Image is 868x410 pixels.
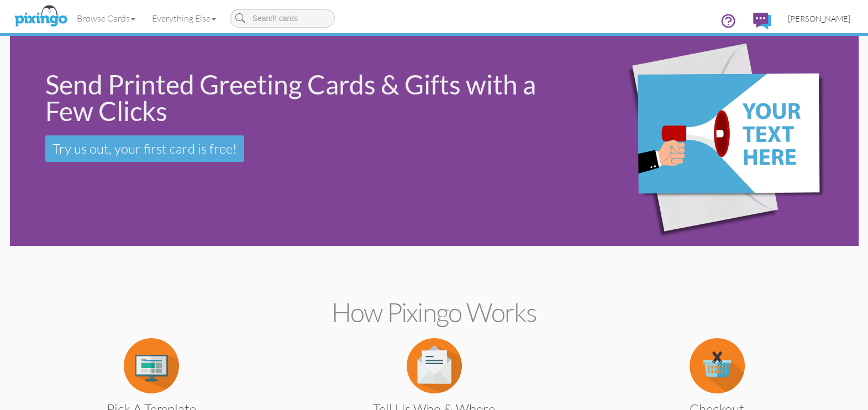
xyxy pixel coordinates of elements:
[124,338,179,393] img: item.alt
[45,71,567,124] div: Send Printed Greeting Cards & Gifts with a Few Clicks
[690,338,745,393] img: item.alt
[407,338,462,393] img: item.alt
[144,4,224,32] a: Everything Else
[69,4,144,32] a: Browse Cards
[12,3,70,30] img: pixingo logo
[867,409,868,410] iframe: Chat
[753,13,771,29] img: comments.svg
[585,20,851,262] img: eb544e90-0942-4412-bfe0-c610d3f4da7c.png
[29,298,839,327] h2: How Pixingo works
[230,9,335,28] input: Search cards
[45,135,244,162] a: Try us out, your first card is free!
[788,14,850,23] span: [PERSON_NAME]
[52,140,237,157] span: Try us out, your first card is free!
[780,4,859,33] a: [PERSON_NAME]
